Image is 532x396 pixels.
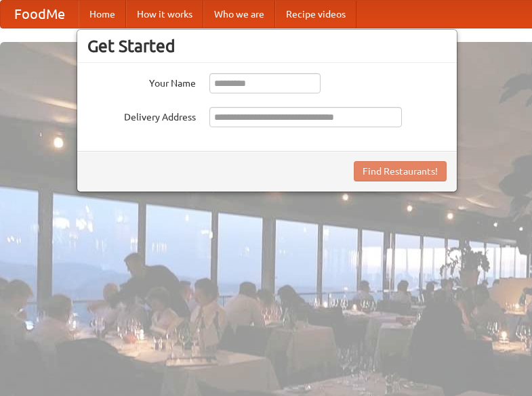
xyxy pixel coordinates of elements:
[275,1,356,28] a: Recipe videos
[87,107,196,124] label: Delivery Address
[87,36,447,56] h3: Get Started
[203,1,275,28] a: Who we are
[354,161,447,181] button: Find Restaurants!
[87,73,196,90] label: Your Name
[79,1,126,28] a: Home
[1,1,79,28] a: FoodMe
[126,1,203,28] a: How it works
